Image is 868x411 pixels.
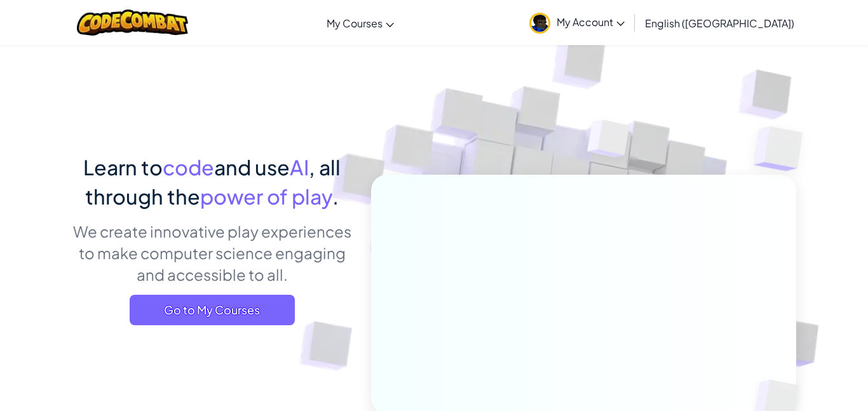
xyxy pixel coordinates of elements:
span: Learn to [83,154,163,180]
span: English ([GEOGRAPHIC_DATA]) [645,17,794,30]
span: AI [290,154,309,180]
img: Overlap cubes [564,95,655,189]
span: and use [214,154,290,180]
span: My Courses [327,17,383,30]
span: code [163,154,214,180]
a: My Account [523,3,631,43]
p: We create innovative play experiences to make computer science engaging and accessible to all. [72,220,352,285]
a: My Courses [320,6,400,40]
a: English ([GEOGRAPHIC_DATA]) [639,6,801,40]
span: power of play [200,184,332,209]
img: avatar [529,13,550,34]
img: CodeCombat logo [77,10,188,36]
span: . [332,184,339,209]
img: Overlap cubes [728,95,838,203]
a: Go to My Courses [130,295,295,325]
span: My Account [557,15,625,29]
